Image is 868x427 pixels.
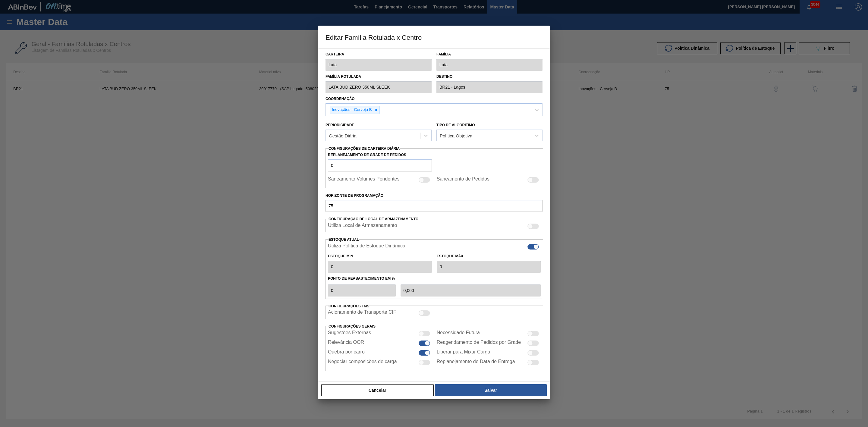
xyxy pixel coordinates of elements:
label: Replanejamento de Grade de Pedidos [328,151,432,159]
label: Destino [436,72,542,81]
label: Configurações TMS [329,304,369,308]
label: Sugestões Externas [328,330,371,337]
label: Estoque Mín. [328,254,354,258]
label: Ponto de Reabastecimento em % [328,276,395,281]
label: Saneamento Volumes Pendentes [328,176,400,184]
label: Periodicidade [325,123,354,127]
label: Carteira [325,50,432,59]
label: Estoque Atual [329,237,359,242]
label: Estoque Máx. [437,254,464,258]
label: Reagendamento de Pedidos por Grade [437,340,521,347]
span: Configuração de Local de Armazenamento [329,217,418,221]
span: Configurações Gerais [329,324,376,328]
label: Liberar para Mixar Carga [437,349,490,356]
label: Horizonte de Programação [325,191,542,200]
label: Replanejamento de Data de Entrega [437,359,515,366]
div: Política Objetiva [440,133,472,138]
label: Coordenação [325,97,355,101]
div: Gestão Diária [329,133,357,138]
h3: Editar Família Rotulada x Centro [318,26,550,49]
label: Não é possível ativar Locais de Armazenamento quando a Política de Estoque Dinâmica estiver ativada. [328,223,397,230]
label: Negociar composições de carga [328,359,397,366]
label: Quando ativada, o sistema irá usar os estoques usando a Política de Estoque Dinâmica. [328,243,405,250]
label: Saneamento de Pedidos [437,176,489,184]
span: Configurações de Carteira Diária [329,146,400,151]
label: Relevância OOR [328,340,364,347]
label: Necessidade Futura [437,330,480,337]
label: Tipo de Algoritimo [436,123,475,127]
label: Família Rotulada [325,72,432,81]
label: Quebra por carro [328,349,365,356]
div: Inovações - Cerveja B [330,106,373,114]
label: Família [436,50,542,59]
label: Acionamento de Transporte CIF [328,309,396,317]
button: Cancelar [321,384,434,396]
button: Salvar [435,384,547,396]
